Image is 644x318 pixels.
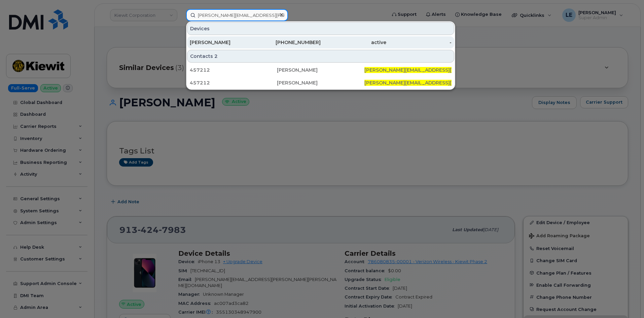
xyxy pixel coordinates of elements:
[615,289,639,313] iframe: Messenger Launcher
[364,80,531,86] span: [PERSON_NAME][EMAIL_ADDRESS][PERSON_NAME][DOMAIN_NAME]
[187,77,454,89] a: 457212[PERSON_NAME][PERSON_NAME][EMAIL_ADDRESS][PERSON_NAME][DOMAIN_NAME]
[190,39,255,46] div: [PERSON_NAME]
[364,67,531,73] span: [PERSON_NAME][EMAIL_ADDRESS][PERSON_NAME][DOMAIN_NAME]
[190,79,277,86] div: 457212
[190,67,277,73] div: 457212
[214,53,218,60] span: 2
[187,64,454,76] a: 457212[PERSON_NAME][PERSON_NAME][EMAIL_ADDRESS][PERSON_NAME][DOMAIN_NAME]
[277,67,364,73] div: [PERSON_NAME]
[255,39,321,46] div: [PHONE_NUMBER]
[386,39,452,46] div: -
[277,79,364,86] div: [PERSON_NAME]
[187,50,454,63] div: Contacts
[321,39,386,46] div: active
[187,22,454,35] div: Devices
[187,36,454,48] a: [PERSON_NAME][PHONE_NUMBER]active-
